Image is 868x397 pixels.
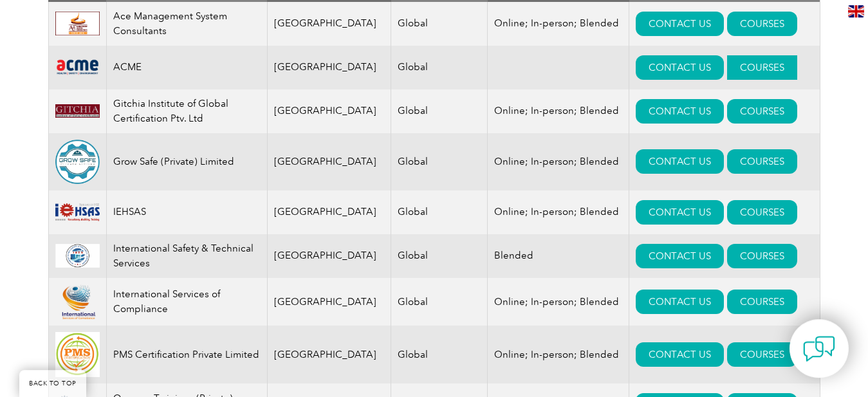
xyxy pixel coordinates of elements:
[267,190,391,234] td: [GEOGRAPHIC_DATA]
[391,133,488,190] td: Global
[267,234,391,278] td: [GEOGRAPHIC_DATA]
[488,2,629,46] td: Online; In-person; Blended
[55,140,100,184] img: 135759db-fb26-f011-8c4d-00224895b3bc-logo.png
[19,370,86,397] a: BACK TO TOP
[55,104,100,118] img: c8bed0e6-59d5-ee11-904c-002248931104-logo.png
[267,89,391,133] td: [GEOGRAPHIC_DATA]
[636,200,724,225] a: CONTACT US
[636,342,724,367] a: CONTACT US
[391,2,488,46] td: Global
[106,2,267,46] td: Ace Management System Consultants
[488,89,629,133] td: Online; In-person; Blended
[55,200,100,225] img: d1ae17d9-8e6d-ee11-9ae6-000d3ae1a86f-logo.png
[106,190,267,234] td: IEHSAS
[727,244,797,268] a: COURSES
[106,326,267,383] td: PMS Certification Private Limited
[55,332,100,377] img: 865840a4-dc40-ee11-bdf4-000d3ae1ac14-logo.jpg
[106,89,267,133] td: Gitchia Institute of Global Certification Ptv. Ltd
[391,89,488,133] td: Global
[106,46,267,89] td: ACME
[636,99,724,124] a: CONTACT US
[727,290,797,314] a: COURSES
[636,244,724,268] a: CONTACT US
[727,342,797,367] a: COURSES
[391,190,488,234] td: Global
[727,149,797,174] a: COURSES
[55,284,100,320] img: 6b4695af-5fa9-ee11-be37-00224893a058-logo.png
[488,234,629,278] td: Blended
[803,333,835,365] img: contact-chat.png
[267,46,391,89] td: [GEOGRAPHIC_DATA]
[391,234,488,278] td: Global
[636,290,724,314] a: CONTACT US
[106,278,267,326] td: International Services of Compliance
[267,2,391,46] td: [GEOGRAPHIC_DATA]
[727,55,797,80] a: COURSES
[106,133,267,190] td: Grow Safe (Private) Limited
[636,149,724,174] a: CONTACT US
[55,58,100,77] img: 0f03f964-e57c-ec11-8d20-002248158ec2-logo.png
[488,326,629,383] td: Online; In-person; Blended
[55,12,100,36] img: 306afd3c-0a77-ee11-8179-000d3ae1ac14-logo.jpg
[488,133,629,190] td: Online; In-person; Blended
[267,278,391,326] td: [GEOGRAPHIC_DATA]
[106,234,267,278] td: International Safety & Technical Services
[391,278,488,326] td: Global
[488,190,629,234] td: Online; In-person; Blended
[636,55,724,80] a: CONTACT US
[727,200,797,225] a: COURSES
[267,326,391,383] td: [GEOGRAPHIC_DATA]
[636,12,724,36] a: CONTACT US
[391,46,488,89] td: Global
[55,244,100,268] img: 0d58a1d0-3c89-ec11-8d20-0022481579a4-logo.png
[848,5,864,17] img: en
[727,99,797,124] a: COURSES
[727,12,797,36] a: COURSES
[267,133,391,190] td: [GEOGRAPHIC_DATA]
[391,326,488,383] td: Global
[488,278,629,326] td: Online; In-person; Blended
